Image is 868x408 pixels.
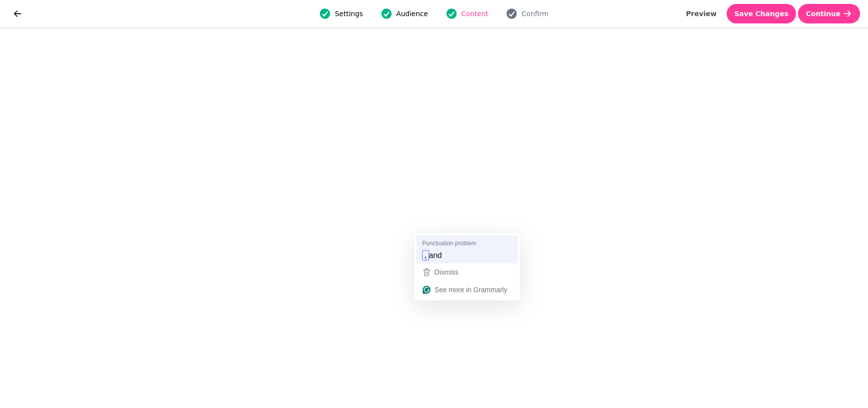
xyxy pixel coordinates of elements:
span: Settings [335,9,363,19]
button: Continue [798,4,860,23]
span: Confirm [521,9,548,19]
span: Audience [396,9,428,19]
button: Preview [678,4,725,23]
span: Continue [806,10,841,17]
button: go back [8,4,27,23]
span: Content [461,9,489,19]
button: Save Changes [727,4,797,23]
span: Preview [686,10,717,17]
span: Save Changes [735,10,789,17]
